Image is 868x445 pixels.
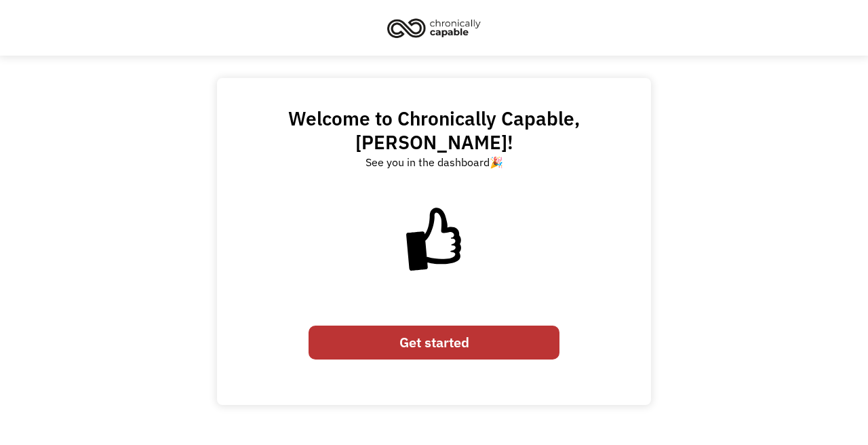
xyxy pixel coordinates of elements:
[309,319,559,366] form: Email Form
[355,130,507,155] span: [PERSON_NAME]
[490,155,503,169] a: 🎉
[383,13,485,43] img: Chronically Capable logo
[309,326,559,360] a: Get started
[366,154,503,170] div: See you in the dashboard
[231,107,637,154] h2: Welcome to Chronically Capable, !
